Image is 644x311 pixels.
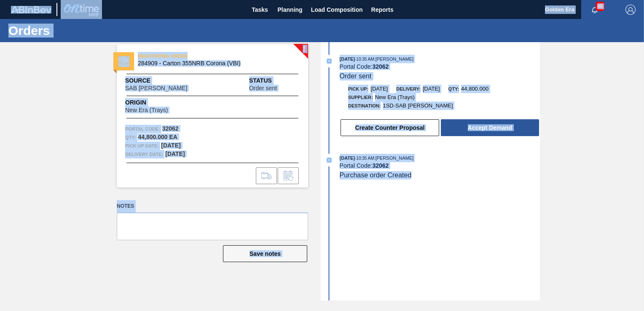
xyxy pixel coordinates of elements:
span: 284909 - Carton 355NRB Corona (VBI) [138,60,291,67]
span: [DATE] [370,86,388,92]
img: TNhmsLtSVTkK8tSr43FrP2fwEKptu5GPRR3wAAAABJRU5ErkJggg== [11,6,51,13]
span: - 10:35 AM [355,156,374,161]
span: Delivery Date: [125,150,163,158]
span: SAB [PERSON_NAME] [125,85,187,91]
div: Inform order change [278,167,299,184]
span: Qty: [448,86,459,91]
span: Purchase order Created [340,172,412,179]
button: Notifications [581,4,608,16]
span: 48 [596,2,604,11]
span: 1SD-SAB [PERSON_NAME] [383,102,453,109]
span: Planning [278,5,303,15]
span: - 10:35 AM [355,57,374,62]
span: Pick up Date: [125,142,159,150]
button: Create Counter Proposal [341,119,439,136]
span: Delivery: [396,86,420,91]
span: Qty : [125,133,136,142]
div: Portal Code: [340,162,540,169]
span: Tasks [251,5,269,15]
span: New Era (Trays) [125,107,168,113]
span: Status [249,76,300,85]
span: [DATE] [340,155,355,161]
span: Source [125,76,212,85]
span: 44,800.000 [461,86,488,92]
span: [DATE] [340,56,355,62]
button: Accept Demand [441,119,539,136]
strong: [DATE] [161,142,180,149]
div: Portal Code: [340,63,540,70]
span: Reports [371,5,394,15]
strong: 44,800.000 EA [138,134,177,140]
span: [DATE] [423,86,440,92]
h1: Orders [8,26,158,35]
span: Order sent [340,72,372,80]
span: Pick up: [348,86,368,91]
strong: 32062 [372,162,389,169]
span: Order sent [249,85,277,91]
span: Supplier: [348,95,373,100]
label: Notes [117,200,308,212]
img: Logout [625,5,636,15]
span: Origin [125,98,189,107]
span: Portal Code: [125,125,160,133]
span: Load Composition [311,5,363,15]
span: New Era (Trays) [375,94,415,100]
strong: 32062 [372,63,389,70]
strong: [DATE] [165,150,185,157]
span: NEGOTIATING ORDER [138,52,256,60]
span: : [PERSON_NAME] [374,155,414,161]
img: status [118,56,129,67]
img: atual [327,158,332,163]
button: Save notes [223,245,307,262]
strong: 32062 [162,125,179,132]
span: Destination: [348,103,381,108]
img: atual [327,59,332,64]
div: Go to Load Composition [256,167,277,184]
span: : [PERSON_NAME] [374,56,414,62]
